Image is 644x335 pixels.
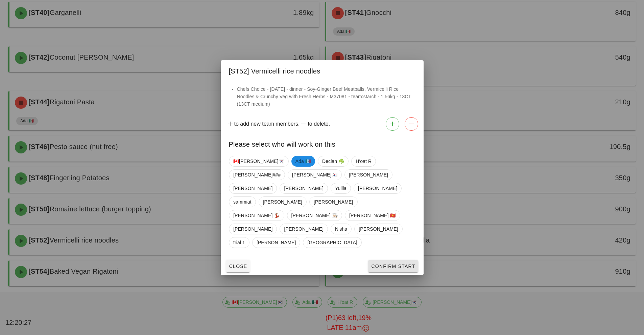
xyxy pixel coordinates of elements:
button: Confirm Start [368,260,418,272]
span: Nisha [335,224,347,234]
span: [GEOGRAPHIC_DATA] [307,237,357,248]
span: [PERSON_NAME] [256,237,295,248]
span: [PERSON_NAME] [263,197,302,207]
span: H'oat R [356,156,372,166]
li: Chefs Choice - [DATE] - dinner - Soy-Ginger Beef Meatballs, Vermicelli Rice Noodles & Crunchy Veg... [237,85,415,108]
div: to add new team members. to delete. [221,114,424,133]
span: [PERSON_NAME] 🇻🇳 [349,210,396,221]
span: sammiat [233,197,252,207]
span: [PERSON_NAME]🇰🇷 [292,170,337,180]
span: [PERSON_NAME] [349,170,388,180]
span: [PERSON_NAME] [233,183,272,193]
span: Declan ☘️ [322,156,344,166]
button: Close [226,260,250,272]
span: trial 1 [233,237,245,248]
span: [PERSON_NAME] 💃🏽 [233,210,280,221]
span: [PERSON_NAME]### [233,170,281,180]
span: [PERSON_NAME] [359,224,398,234]
div: [ST52] Vermicelli rice noodles [221,60,424,80]
span: [PERSON_NAME] [284,224,323,234]
span: [PERSON_NAME] [314,197,353,207]
span: [PERSON_NAME] 👨🏼‍🍳 [291,210,338,221]
span: Yullia [335,183,346,193]
span: [PERSON_NAME] [233,224,272,234]
span: [PERSON_NAME] [284,183,323,193]
span: 🇨🇦[PERSON_NAME]🇰🇷 [233,156,284,166]
div: Please select who will work on this [221,133,424,153]
span: Ada 🇲🇽 [295,156,311,167]
span: Confirm Start [371,264,415,269]
span: [PERSON_NAME] [358,183,397,193]
span: Close [229,264,247,269]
